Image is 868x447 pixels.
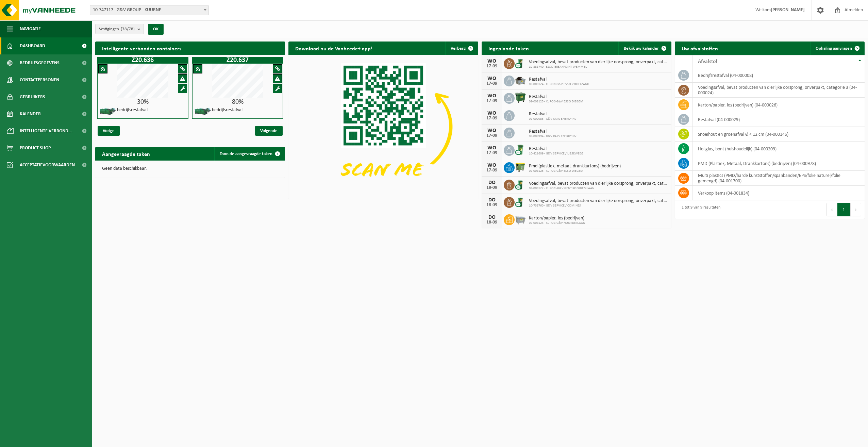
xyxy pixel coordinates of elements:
[90,5,209,15] span: 10-747117 - G&V GROUP - KUURNE
[529,134,577,138] span: 02-009994 - G&V CAPS ENERGY NV
[485,151,499,155] div: 17-09
[810,42,864,55] a: Ophaling aanvragen
[485,168,499,173] div: 17-09
[485,180,499,185] div: DO
[485,203,499,208] div: 18-09
[20,37,45,54] span: Dashboard
[485,64,499,69] div: 17-09
[485,163,499,168] div: WO
[148,24,164,35] button: OK
[20,54,60,71] span: Bedrijfsgegevens
[529,181,668,186] span: Voedingsafval, bevat producten van dierlijke oorsprong, onverpakt, categorie 3
[693,112,865,127] td: restafval (04-000029)
[451,46,466,51] span: Verberg
[529,146,583,152] span: Restafval
[20,20,41,37] span: Navigatie
[515,161,526,173] img: WB-1100-HPE-GN-51
[693,186,865,200] td: verkoop items (04-001834)
[529,204,668,208] span: 10-738760 - G&V SERVICE / COMINES
[675,42,725,55] h2: Uw afvalstoffen
[20,71,59,88] span: Contactpersonen
[827,203,837,216] button: Previous
[529,65,668,69] span: 10-888740 - ESSO-BREAKPOINT WEMMEL
[485,128,499,133] div: WO
[529,221,585,225] span: 02-008123 - XL ROC-G&V NOORDERLAAN
[816,46,852,51] span: Ophaling aanvragen
[529,186,668,191] span: 02-008122 - XL ROC -G&V GENT ROOIGEMLAAN
[529,152,583,156] span: 10-421609 - G&V SERVICE / LISSEWEGE
[529,169,621,173] span: 02-008125 - XL ROC-G&V ESSO DIEGEM
[194,57,282,64] h1: Z20.637
[485,59,499,64] div: WO
[485,133,499,138] div: 17-09
[20,139,51,156] span: Product Shop
[698,59,717,64] span: Afvalstof
[194,107,211,116] img: HK-XZ-20-GN-01
[99,107,116,116] img: HK-XZ-20-GN-01
[529,112,577,117] span: Restafval
[529,77,589,82] span: Restafval
[771,7,805,13] strong: [PERSON_NAME]
[485,220,499,225] div: 18-09
[445,42,478,55] button: Verberg
[20,105,41,122] span: Kalender
[693,156,865,171] td: PMD (Plastiek, Metaal, Drankkartons) (bedrijven) (04-000978)
[529,94,583,100] span: Restafval
[485,215,499,220] div: DO
[485,81,499,86] div: 17-09
[20,156,75,173] span: Acceptatievoorwaarden
[212,108,243,113] h4: bedrijfsrestafval
[529,117,577,121] span: 02-009983 - G&V CAPS ENERGY NV
[288,55,478,198] img: Download de VHEPlus App
[693,98,865,112] td: karton/papier, los (bedrijven) (04-000026)
[485,111,499,116] div: WO
[529,82,589,86] span: 02-008124 - XL ROC-G&V ESSO VOGELZANG
[485,197,499,203] div: DO
[485,76,499,81] div: WO
[485,185,499,190] div: 18-09
[98,126,120,136] span: Vorige
[515,57,526,69] img: WB-0140-CU
[482,42,536,55] h2: Ingeplande taken
[255,126,283,136] span: Volgende
[693,68,865,83] td: bedrijfsrestafval (04-000008)
[693,83,865,98] td: voedingsafval, bevat producten van dierlijke oorsprong, onverpakt, categorie 3 (04-000024)
[618,42,671,55] a: Bekijk uw kalender
[529,100,583,104] span: 02-008125 - XL ROC-G&V ESSO DIEGEM
[99,57,187,64] h1: Z20.636
[837,203,851,216] button: 1
[515,74,526,86] img: WB-5000-GAL-GY-01
[529,164,621,169] span: Pmd (plastiek, metaal, drankkartons) (bedrijven)
[693,127,865,142] td: snoeihout en groenafval Ø < 12 cm (04-000146)
[851,203,861,216] button: Next
[20,122,72,139] span: Intelligente verbond...
[95,24,144,34] button: Vestigingen(78/78)
[485,99,499,103] div: 17-09
[117,108,148,113] h4: bedrijfsrestafval
[529,60,668,65] span: Voedingsafval, bevat producten van dierlijke oorsprong, onverpakt, categorie 3
[214,147,284,161] a: Toon de aangevraagde taken
[102,166,278,171] p: Geen data beschikbaar.
[529,216,585,221] span: Karton/papier, los (bedrijven)
[99,24,135,34] span: Vestigingen
[515,213,526,225] img: WB-2500-GAL-GY-04
[693,171,865,186] td: multi plastics (PMD/harde kunststoffen/spanbanden/EPS/folie naturel/folie gemengd) (04-001700)
[95,147,157,160] h2: Aangevraagde taken
[678,202,720,217] div: 1 tot 9 van 9 resultaten
[485,145,499,151] div: WO
[98,99,188,105] div: 30%
[693,142,865,156] td: hol glas, bont (huishoudelijk) (04-000209)
[220,152,272,156] span: Toon de aangevraagde taken
[515,92,526,103] img: WB-1100-HPE-GN-01
[20,88,45,105] span: Gebruikers
[529,198,668,204] span: Voedingsafval, bevat producten van dierlijke oorsprong, onverpakt, categorie 3
[95,42,285,55] h2: Intelligente verbonden containers
[515,179,526,190] img: WB-0140-CU
[529,129,577,134] span: Restafval
[121,27,135,31] count: (78/78)
[288,42,379,55] h2: Download nu de Vanheede+ app!
[515,144,526,155] img: WB-0240-CU
[90,5,208,15] span: 10-747117 - G&V GROUP - KUURNE
[485,116,499,121] div: 17-09
[515,196,526,208] img: WB-0140-CU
